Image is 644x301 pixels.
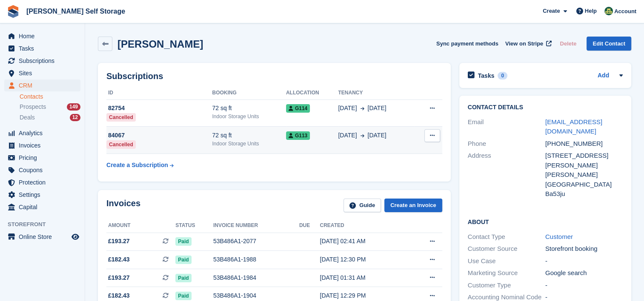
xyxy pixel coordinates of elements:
span: Settings [19,189,70,201]
h2: Invoices [106,199,140,213]
span: Help [585,7,597,15]
th: Tenancy [338,86,414,100]
th: Due [299,219,320,233]
span: View on Stripe [505,40,543,48]
div: 12 [70,114,80,121]
a: [EMAIL_ADDRESS][DOMAIN_NAME] [545,118,602,135]
div: Email [468,117,545,136]
div: 0 [498,72,507,80]
span: Sites [19,67,70,79]
span: Pricing [19,152,70,164]
h2: Tasks [478,72,495,80]
div: Cancelled [106,140,136,149]
th: Amount [106,219,175,233]
span: Online Store [19,231,70,243]
div: Use Case [468,256,545,266]
a: Guide [343,199,381,213]
a: menu [4,80,80,91]
span: G113 [286,131,310,140]
div: 84067 [106,131,212,140]
div: Storefront booking [545,244,623,254]
h2: [PERSON_NAME] [117,38,203,50]
th: Allocation [286,86,338,100]
div: 53B486A1-1984 [213,273,299,282]
a: menu [4,43,80,54]
div: Address [468,151,545,199]
div: [DATE] 01:31 AM [320,273,408,282]
span: Invoices [19,139,70,151]
span: [DATE] [338,131,357,140]
span: Storefront [8,220,85,229]
div: Google search [545,268,623,278]
span: £182.43 [108,255,130,264]
h2: Contact Details [468,104,623,111]
a: Edit Contact [587,37,631,51]
a: Customer [545,233,573,240]
button: Sync payment methods [436,37,498,51]
div: 53B486A1-1904 [213,291,299,300]
span: [DATE] [367,131,386,140]
span: £193.27 [108,273,130,282]
a: menu [4,201,80,213]
th: ID [106,86,212,100]
span: Tasks [19,43,70,54]
span: £182.43 [108,291,130,300]
div: Indoor Storage Units [212,140,286,148]
span: [DATE] [367,104,386,113]
div: Cancelled [106,113,136,122]
th: Status [175,219,213,233]
div: [GEOGRAPHIC_DATA] [545,180,623,190]
img: Julie Williams [604,7,613,15]
div: Contact Type [468,232,545,242]
span: Paid [175,274,191,282]
a: menu [4,67,80,79]
a: Prospects 149 [20,102,80,111]
span: Paid [175,237,191,246]
a: menu [4,231,80,243]
span: Paid [175,256,191,264]
div: [STREET_ADDRESS][PERSON_NAME] [545,151,623,170]
div: Indoor Storage Units [212,113,286,120]
span: Subscriptions [19,55,70,67]
a: Create an Invoice [384,199,442,213]
div: Phone [468,139,545,149]
a: Contacts [20,93,80,101]
th: Booking [212,86,286,100]
span: Analytics [19,127,70,139]
th: Created [320,219,408,233]
button: Delete [556,37,580,51]
span: Create [543,7,560,15]
span: Protection [19,176,70,188]
div: [DATE] 12:30 PM [320,255,408,264]
a: Create a Subscription [106,157,174,173]
a: menu [4,189,80,201]
div: Customer Source [468,244,545,254]
div: - [545,281,623,290]
span: Home [19,30,70,42]
div: [PERSON_NAME] [545,170,623,180]
a: menu [4,139,80,151]
span: Deals [20,114,35,122]
a: Add [598,71,609,81]
div: 82754 [106,104,212,113]
div: Marketing Source [468,268,545,278]
a: [PERSON_NAME] Self Storage [23,4,129,18]
div: 53B486A1-1988 [213,255,299,264]
div: 53B486A1-2077 [213,237,299,246]
div: 72 sq ft [212,131,286,140]
h2: Subscriptions [106,71,442,81]
span: CRM [19,80,70,91]
span: Paid [175,292,191,300]
span: [DATE] [338,104,357,113]
span: G114 [286,104,310,113]
a: menu [4,164,80,176]
a: menu [4,152,80,164]
div: [DATE] 12:29 PM [320,291,408,300]
span: Account [614,7,636,16]
span: Capital [19,201,70,213]
span: Coupons [19,164,70,176]
a: Preview store [70,232,80,242]
a: View on Stripe [502,37,553,51]
span: Prospects [20,103,46,111]
div: - [545,256,623,266]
